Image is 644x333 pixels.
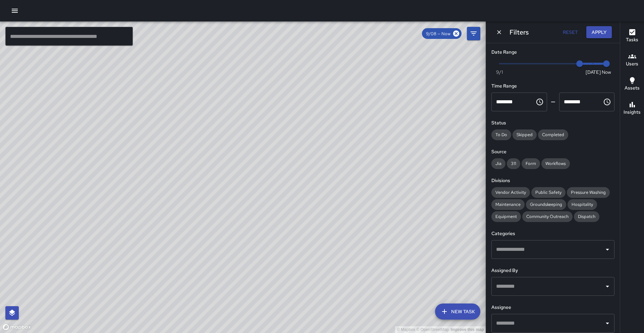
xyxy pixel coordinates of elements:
h6: Filters [509,27,529,38]
button: Choose time, selected time is 12:00 AM [533,95,546,109]
h6: Assignee [491,304,614,311]
div: Groundskeeping [526,199,566,210]
span: 9/1 [496,69,503,75]
div: Public Safety [531,187,566,198]
div: Equipment [491,211,521,222]
div: Completed [538,129,568,140]
button: Open [603,319,612,328]
span: Community Outreach [522,214,573,219]
button: Apply [586,26,612,39]
h6: Categories [491,230,614,237]
div: Maintenance [491,199,525,210]
span: 311 [507,161,520,166]
div: Form [522,158,540,169]
div: Skipped [513,129,537,140]
span: Maintenance [491,202,525,207]
h6: Assigned By [491,267,614,274]
span: Skipped [513,132,537,137]
div: 9/08 — Now [422,28,462,39]
span: Now [602,69,611,75]
span: Jia [491,161,505,166]
span: Completed [538,132,568,137]
button: Open [603,245,612,254]
div: To Do [491,129,511,140]
span: Form [522,161,540,166]
span: Public Safety [531,189,566,195]
span: Groundskeeping [526,202,566,207]
h6: Tasks [626,36,638,44]
div: Dispatch [574,211,599,222]
span: Pressure Washing [567,189,610,195]
span: Hospitality [568,202,597,207]
h6: Divisions [491,177,614,184]
div: Community Outreach [522,211,573,222]
button: Dismiss [494,27,504,37]
span: To Do [491,132,511,137]
button: Open [603,282,612,291]
h6: Users [626,60,638,68]
h6: Insights [624,109,641,116]
div: 311 [507,158,520,169]
div: Pressure Washing [567,187,610,198]
h6: Source [491,148,614,156]
button: Users [620,48,644,72]
button: Filters [467,27,480,40]
button: Reset [559,26,581,39]
span: Equipment [491,214,521,219]
button: Tasks [620,24,644,48]
div: Workflows [541,158,570,169]
div: Hospitality [568,199,597,210]
button: Choose time, selected time is 11:59 PM [600,95,614,109]
span: Dispatch [574,214,599,219]
h6: Time Range [491,82,614,90]
div: Vendor Activity [491,187,530,198]
button: Assets [620,72,644,97]
span: Workflows [541,161,570,166]
span: 9/08 — Now [422,31,454,37]
button: Insights [620,97,644,121]
button: New Task [435,303,480,320]
span: Vendor Activity [491,189,530,195]
h6: Status [491,119,614,127]
h6: Assets [625,85,640,92]
h6: Date Range [491,49,614,56]
span: [DATE] [586,69,601,75]
div: Jia [491,158,505,169]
